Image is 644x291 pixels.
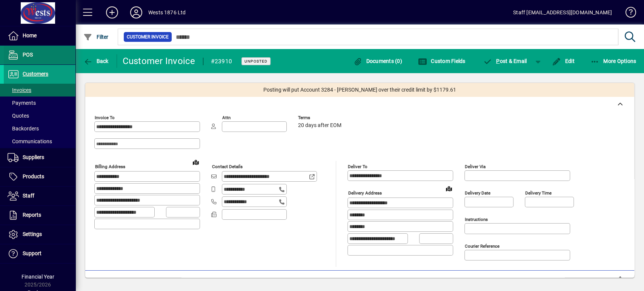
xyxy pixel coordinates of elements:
span: ost & Email [483,58,527,64]
span: Financial Year [22,274,54,280]
mat-label: Courier Reference [465,244,500,249]
mat-label: Invoice To [95,115,115,120]
app-page-header-button: Back [75,54,117,68]
mat-label: Deliver To [348,164,367,169]
a: Quotes [4,109,75,122]
a: View on map [443,182,455,195]
a: Communications [4,135,75,148]
a: Backorders [4,122,75,135]
button: Add [100,6,124,19]
div: Staff [EMAIL_ADDRESS][DOMAIN_NAME] [513,6,612,18]
span: Products [23,173,44,179]
span: Edit [552,58,575,64]
span: Invoices [8,87,31,93]
span: Customers [23,71,48,77]
mat-label: Delivery time [525,190,552,196]
a: Invoices [4,84,75,96]
span: Filter [83,34,109,40]
a: Settings [4,225,75,244]
span: P [496,58,500,64]
mat-label: Instructions [465,217,488,222]
mat-label: Delivery date [465,190,490,196]
a: Staff [4,187,75,205]
button: Documents (0) [351,54,404,68]
span: Home [23,32,37,38]
a: View on map [190,156,202,168]
span: Customer Invoice [127,33,169,41]
a: POS [4,46,75,64]
span: Reports [23,212,41,218]
button: Custom Fields [416,54,467,68]
span: Back [83,58,109,64]
span: Communications [8,138,52,144]
button: Edit [550,54,576,68]
span: Posting will put Account 3284 - [PERSON_NAME] over their credit limit by $1179.61 [263,86,456,94]
a: Products [4,167,75,186]
span: Backorders [8,126,39,132]
a: Suppliers [4,148,75,167]
a: Payments [4,96,75,109]
a: Home [4,26,75,45]
span: Payments [8,100,36,106]
span: Terms [298,115,343,120]
a: Support [4,244,75,263]
span: Custom Fields [418,58,466,64]
span: Suppliers [23,154,44,160]
span: POS [23,52,33,58]
span: Documents (0) [353,58,402,64]
div: Customer Invoice [123,55,195,67]
mat-label: Deliver via [465,164,486,169]
span: Staff [23,193,34,199]
span: 20 days after EOM [298,123,341,129]
button: Filter [81,30,111,44]
span: Quotes [8,113,29,119]
span: Unposted [244,59,267,64]
a: Knowledge Base [619,2,635,26]
span: Settings [23,231,42,237]
button: Profile [124,6,148,19]
button: Back [81,54,111,68]
span: More Options [590,58,636,64]
div: #23910 [211,55,232,67]
div: Wests 1876 Ltd [148,6,186,18]
a: Reports [4,206,75,225]
span: Support [23,250,41,256]
mat-label: Attn [222,115,231,120]
button: More Options [589,54,638,68]
button: Post & Email [480,54,531,68]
